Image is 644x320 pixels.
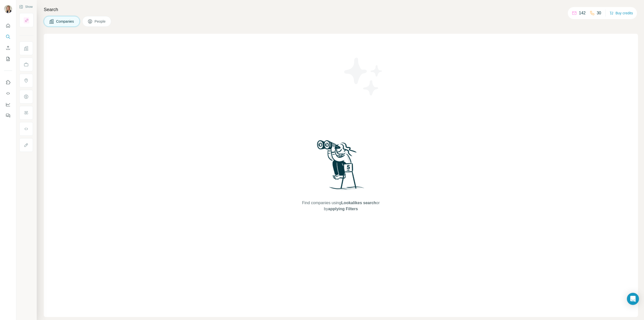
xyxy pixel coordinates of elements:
[4,54,12,63] button: My lists
[315,139,367,195] img: Surfe Illustration - Woman searching with binoculars
[341,54,386,99] img: Surfe Illustration - Stars
[44,6,638,13] h4: Search
[597,10,601,16] p: 30
[4,89,12,98] button: Use Surfe API
[4,78,12,87] button: Use Surfe on LinkedIn
[4,111,12,120] button: Feedback
[579,10,586,16] p: 142
[341,201,376,205] span: Lookalikes search
[95,19,106,24] span: People
[4,43,12,52] button: Enrich CSV
[627,293,639,305] div: Open Intercom Messenger
[4,5,12,13] img: Avatar
[328,207,358,211] span: applying Filters
[4,32,12,41] button: Search
[4,21,12,30] button: Quick start
[16,3,36,11] button: Show
[301,200,381,212] span: Find companies using or by
[610,10,633,17] button: Buy credits
[56,19,74,24] span: Companies
[4,100,12,109] button: Dashboard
